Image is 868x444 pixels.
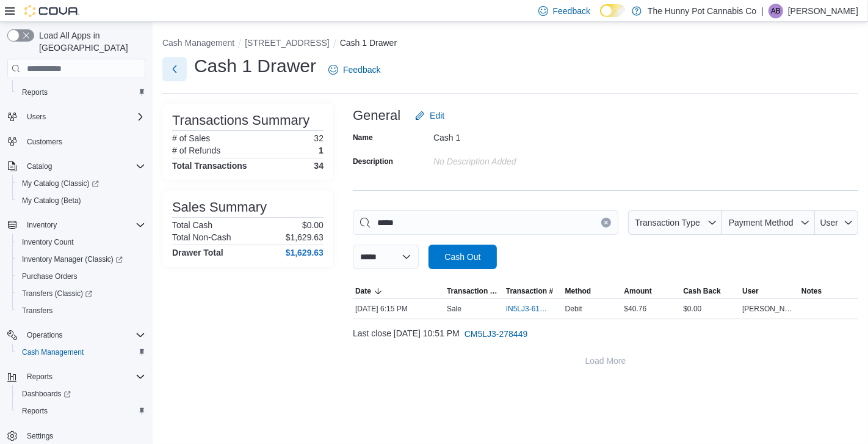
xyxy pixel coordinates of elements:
button: Date [353,284,444,298]
div: Angeline Buck [769,4,783,18]
nav: An example of EuiBreadcrumbs [162,37,858,51]
button: Cash Out [429,245,497,269]
span: Transaction Type [635,218,700,228]
button: Edit [410,103,449,128]
span: Transfers [22,306,52,316]
a: Transfers [17,303,57,318]
a: My Catalog (Classic) [12,175,150,192]
span: My Catalog (Beta) [17,193,145,208]
h6: Total Non-Cash [172,232,231,242]
span: Reports [17,404,145,418]
p: | [761,4,764,18]
span: [PERSON_NAME] [742,304,797,314]
button: Reports [2,368,150,385]
h3: Sales Summary [172,200,267,215]
span: Users [22,109,145,124]
button: Reports [22,369,57,384]
button: Purchase Orders [12,268,150,285]
span: Edit [430,109,444,122]
button: Users [2,108,150,125]
button: [STREET_ADDRESS] [245,38,329,48]
button: Transaction Type [444,284,504,298]
img: Cova [24,5,79,17]
button: Next [162,57,187,81]
a: Feedback [324,57,385,82]
button: Cash 1 Drawer [340,38,397,48]
a: My Catalog (Beta) [17,193,86,208]
span: Customers [27,137,62,147]
span: Inventory [22,218,145,232]
p: 1 [319,146,324,155]
button: Payment Method [722,210,815,235]
a: Purchase Orders [17,269,82,284]
label: Name [353,133,373,142]
span: Feedback [343,64,380,76]
span: Settings [27,431,53,441]
span: Payment Method [729,218,794,228]
button: Users [22,109,51,124]
span: User [820,218,839,228]
span: Dashboards [17,387,145,401]
button: Transaction Type [628,210,722,235]
span: Reports [22,87,48,97]
span: My Catalog (Beta) [22,196,81,205]
button: Operations [2,327,150,344]
button: Inventory [22,218,62,232]
span: Load More [585,355,626,367]
p: [PERSON_NAME] [788,4,858,18]
span: My Catalog (Classic) [17,176,145,191]
a: Inventory Manager (Classic) [12,251,150,268]
span: Reports [22,406,48,416]
span: Operations [27,330,63,340]
span: Feedback [553,5,590,17]
span: Transaction Type [447,286,501,296]
div: No Description added [433,152,597,166]
h4: Drawer Total [172,248,223,257]
span: Inventory Manager (Classic) [22,254,123,264]
span: Transfers (Classic) [22,289,92,298]
button: Transfers [12,302,150,319]
button: Catalog [2,158,150,175]
span: Cash Management [22,347,84,357]
h4: $1,629.63 [286,248,324,257]
button: CM5LJ3-278449 [460,322,533,346]
div: Cash 1 [433,128,597,142]
button: Load More [353,349,858,373]
span: Reports [17,85,145,100]
a: Inventory Count [17,235,79,250]
input: This is a search bar. As you type, the results lower in the page will automatically filter. [353,210,618,235]
span: Date [355,286,371,296]
span: Catalog [22,159,145,174]
a: Settings [22,429,58,443]
div: [DATE] 6:15 PM [353,302,444,316]
h6: Total Cash [172,220,212,230]
button: Notes [799,284,858,298]
span: Cash Management [17,345,145,360]
a: Transfers (Classic) [17,286,97,301]
p: $1,629.63 [286,232,324,242]
span: Purchase Orders [22,272,78,281]
span: Inventory Manager (Classic) [17,252,145,267]
input: Dark Mode [600,4,626,17]
h4: Total Transactions [172,161,247,171]
button: IN5LJ3-6157814 [506,302,560,316]
button: Reports [12,402,150,420]
div: Last close [DATE] 10:51 PM [353,322,858,346]
span: Debit [565,304,582,314]
a: Inventory Manager (Classic) [17,252,128,267]
h3: Transactions Summary [172,113,309,128]
span: Load All Apps in [GEOGRAPHIC_DATA] [34,29,145,54]
span: Transaction # [506,286,553,296]
p: Sale [447,304,461,314]
span: Dashboards [22,389,71,399]
span: Amount [624,286,652,296]
p: The Hunny Pot Cannabis Co [648,4,756,18]
span: Settings [22,428,145,443]
p: $0.00 [302,220,324,230]
button: My Catalog (Beta) [12,192,150,209]
span: Operations [22,328,145,342]
button: Amount [622,284,681,298]
h3: General [353,108,400,123]
button: Catalog [22,159,57,174]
